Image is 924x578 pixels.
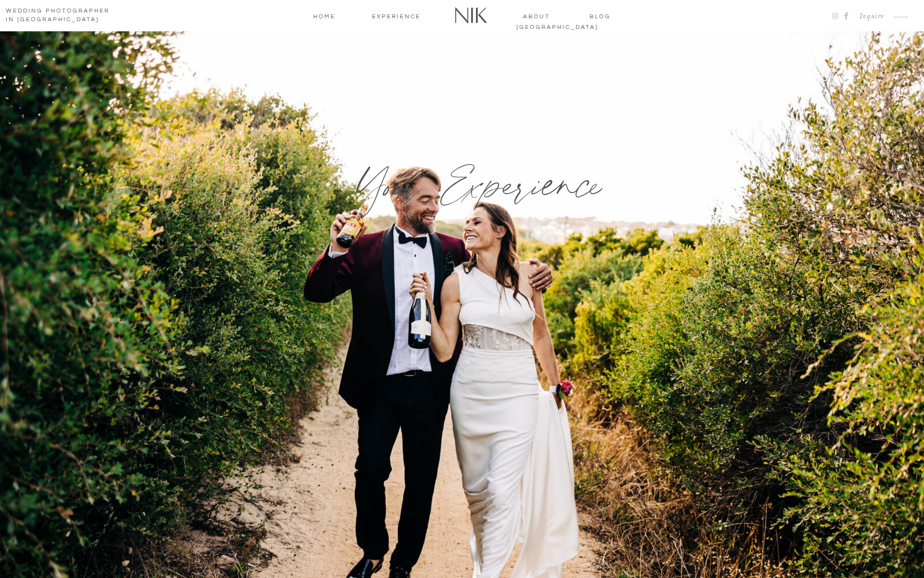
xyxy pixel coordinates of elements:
[852,10,884,23] a: Inquire
[580,12,619,20] a: blog
[516,12,556,20] a: about [GEOGRAPHIC_DATA]
[6,7,119,25] h1: wedding photographer in [GEOGRAPHIC_DATA]
[6,7,119,25] a: wedding photographerin [GEOGRAPHIC_DATA]
[351,152,605,222] h1: Your Experience
[305,12,344,20] a: home
[449,3,493,28] a: Nik
[368,12,425,20] a: Experience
